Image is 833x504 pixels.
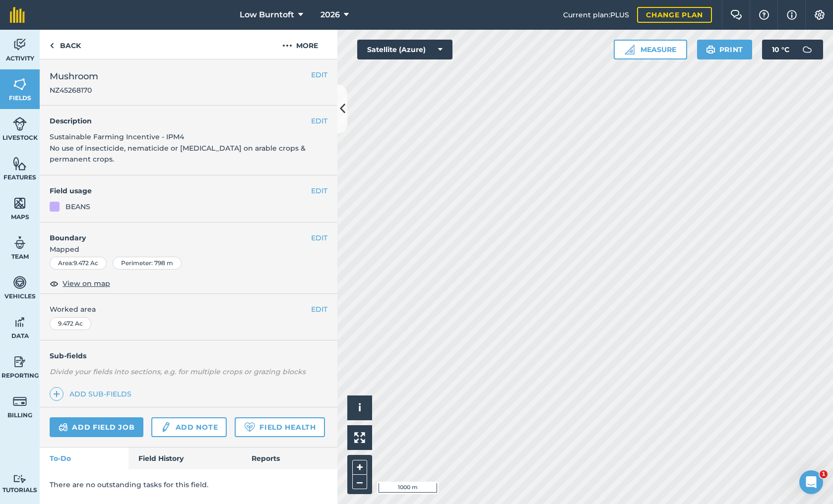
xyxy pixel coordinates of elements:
span: View on map [63,278,110,289]
img: svg+xml;base64,PD94bWwgdmVyc2lvbj0iMS4wIiBlbmNvZGluZz0idXRmLTgiPz4KPCEtLSBHZW5lcmF0b3I6IEFkb2JlIE... [797,40,817,59]
p: There are no outstanding tasks for this field. [50,479,327,490]
em: Divide your fields into sections, e.g. for multiple crops or grazing blocks [50,367,306,376]
a: Add note [151,417,227,437]
button: – [352,475,367,489]
img: svg+xml;base64,PD94bWwgdmVyc2lvbj0iMS4wIiBlbmNvZGluZz0idXRmLTgiPz4KPCEtLSBHZW5lcmF0b3I6IEFkb2JlIE... [13,474,27,484]
div: Perimeter : 798 m [113,257,182,270]
button: Measure [614,40,687,59]
img: svg+xml;base64,PD94bWwgdmVyc2lvbj0iMS4wIiBlbmNvZGluZz0idXRmLTgiPz4KPCEtLSBHZW5lcmF0b3I6IEFkb2JlIE... [13,315,27,330]
span: 2026 [320,9,340,21]
button: EDIT [311,185,327,196]
img: svg+xml;base64,PHN2ZyB4bWxucz0iaHR0cDovL3d3dy53My5vcmcvMjAwMC9zdmciIHdpZHRoPSIyMCIgaGVpZ2h0PSIyNC... [282,40,292,52]
span: NZ45268170 [50,85,98,95]
button: EDIT [311,304,327,315]
a: Back [40,30,91,59]
img: svg+xml;base64,PHN2ZyB4bWxucz0iaHR0cDovL3d3dy53My5vcmcvMjAwMC9zdmciIHdpZHRoPSIxNyIgaGVpZ2h0PSIxNy... [787,9,797,21]
img: svg+xml;base64,PD94bWwgdmVyc2lvbj0iMS4wIiBlbmNvZGluZz0idXRmLTgiPz4KPCEtLSBHZW5lcmF0b3I6IEFkb2JlIE... [13,116,27,131]
a: Field Health [235,417,324,437]
iframe: Intercom live chat [799,470,823,494]
a: Change plan [637,7,712,23]
span: Current plan : PLUS [563,9,629,20]
a: Field History [128,448,241,469]
button: Print [697,40,753,59]
span: Low Burntoft [240,9,294,21]
span: 1 [820,470,828,478]
button: More [263,30,337,59]
h4: Description [50,115,327,126]
div: Area : 9.472 Ac [50,257,107,270]
img: svg+xml;base64,PHN2ZyB4bWxucz0iaHR0cDovL3d3dy53My5vcmcvMjAwMC9zdmciIHdpZHRoPSIxNCIgaGVpZ2h0PSIyNC... [53,388,60,400]
img: Ruler icon [625,45,635,55]
img: svg+xml;base64,PHN2ZyB4bWxucz0iaHR0cDovL3d3dy53My5vcmcvMjAwMC9zdmciIHdpZHRoPSI1NiIgaGVpZ2h0PSI2MC... [13,156,27,171]
span: Mapped [40,244,337,255]
button: + [352,460,367,475]
span: 10 ° C [772,40,789,59]
img: svg+xml;base64,PD94bWwgdmVyc2lvbj0iMS4wIiBlbmNvZGluZz0idXRmLTgiPz4KPCEtLSBHZW5lcmF0b3I6IEFkb2JlIE... [13,275,27,290]
img: svg+xml;base64,PD94bWwgdmVyc2lvbj0iMS4wIiBlbmNvZGluZz0idXRmLTgiPz4KPCEtLSBHZW5lcmF0b3I6IEFkb2JlIE... [160,421,171,433]
button: i [347,395,372,420]
img: svg+xml;base64,PHN2ZyB4bWxucz0iaHR0cDovL3d3dy53My5vcmcvMjAwMC9zdmciIHdpZHRoPSIxOCIgaGVpZ2h0PSIyNC... [50,278,59,289]
img: Two speech bubbles overlapping with the left bubble in the forefront [730,10,742,20]
button: 10 °C [762,40,823,59]
img: svg+xml;base64,PHN2ZyB4bWxucz0iaHR0cDovL3d3dy53My5vcmcvMjAwMC9zdmciIHdpZHRoPSI1NiIgaGVpZ2h0PSI2MC... [13,77,27,92]
button: Satellite (Azure) [357,40,452,59]
h4: Boundary [40,223,311,243]
img: svg+xml;base64,PHN2ZyB4bWxucz0iaHR0cDovL3d3dy53My5vcmcvMjAwMC9zdmciIHdpZHRoPSIxOSIgaGVpZ2h0PSIyNC... [706,44,715,56]
span: Sustainable Farming Incentive - IPM4 No use of insecticide, nematicide or [MEDICAL_DATA] on arabl... [50,132,306,164]
button: EDIT [311,115,327,126]
a: To-Do [40,448,128,469]
img: svg+xml;base64,PD94bWwgdmVyc2lvbj0iMS4wIiBlbmNvZGluZz0idXRmLTgiPz4KPCEtLSBHZW5lcmF0b3I6IEFkb2JlIE... [13,354,27,369]
h4: Field usage [50,185,311,196]
img: fieldmargin Logo [10,7,25,23]
span: Worked area [50,304,327,315]
div: 9.472 Ac [50,317,91,330]
img: Four arrows, one pointing top left, one top right, one bottom right and the last bottom left [354,432,365,443]
button: EDIT [311,69,327,80]
a: Reports [242,448,337,469]
a: Add field job [50,417,143,437]
img: A question mark icon [758,10,770,20]
img: svg+xml;base64,PHN2ZyB4bWxucz0iaHR0cDovL3d3dy53My5vcmcvMjAwMC9zdmciIHdpZHRoPSI5IiBoZWlnaHQ9IjI0Ii... [50,40,54,52]
img: A cog icon [814,10,826,20]
span: i [358,401,361,414]
button: View on map [50,278,110,289]
img: svg+xml;base64,PD94bWwgdmVyc2lvbj0iMS4wIiBlbmNvZGluZz0idXRmLTgiPz4KPCEtLSBHZW5lcmF0b3I6IEFkb2JlIE... [13,394,27,409]
span: Mushroom [50,69,98,83]
img: svg+xml;base64,PHN2ZyB4bWxucz0iaHR0cDovL3d3dy53My5vcmcvMjAwMC9zdmciIHdpZHRoPSI1NiIgaGVpZ2h0PSI2MC... [13,196,27,211]
img: svg+xml;base64,PD94bWwgdmVyc2lvbj0iMS4wIiBlbmNvZGluZz0idXRmLTgiPz4KPCEtLSBHZW5lcmF0b3I6IEFkb2JlIE... [13,37,27,52]
h4: Sub-fields [40,350,337,361]
img: svg+xml;base64,PD94bWwgdmVyc2lvbj0iMS4wIiBlbmNvZGluZz0idXRmLTgiPz4KPCEtLSBHZW5lcmF0b3I6IEFkb2JlIE... [59,421,68,433]
div: BEANS [65,201,90,212]
img: svg+xml;base64,PD94bWwgdmVyc2lvbj0iMS4wIiBlbmNvZGluZz0idXRmLTgiPz4KPCEtLSBHZW5lcmF0b3I6IEFkb2JlIE... [13,235,27,250]
button: EDIT [311,232,327,243]
a: Add sub-fields [50,387,135,401]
